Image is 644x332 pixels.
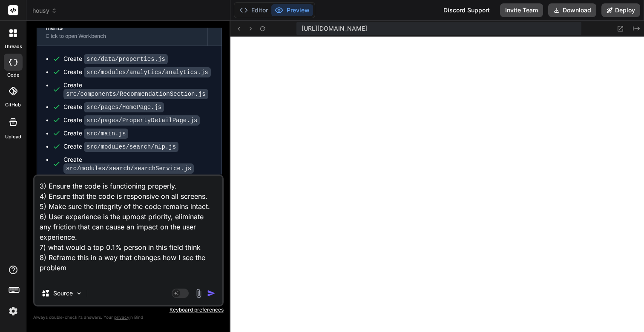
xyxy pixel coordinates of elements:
[32,6,57,15] span: housy
[63,129,128,138] div: Create
[33,306,224,313] p: Keyboard preferences
[84,142,178,152] code: src/modules/search/nlp.js
[63,68,211,77] div: Create
[84,67,211,77] code: src/modules/analytics/analytics.js
[236,4,271,16] button: Editor
[5,133,21,140] label: Upload
[84,54,168,64] code: src/data/properties.js
[63,142,178,151] div: Create
[53,289,73,298] p: Source
[6,304,20,318] img: settings
[84,115,200,126] code: src/pages/PropertyDetailPage.js
[34,176,222,281] textarea: 3) Ensure the code is functioning properly. 4) Ensure that the code is responsive on all screens....
[5,101,21,109] label: GitHub
[7,72,19,79] label: code
[63,89,208,99] code: src/components/RecommendationSection.js
[271,4,313,16] button: Preview
[75,290,83,297] img: Pick Models
[302,24,367,33] span: [URL][DOMAIN_NAME]
[63,81,213,98] div: Create
[63,155,213,173] div: Create
[63,116,200,125] div: Create
[63,103,164,112] div: Create
[548,3,596,17] button: Download
[46,33,199,40] div: Click to open Workbench
[438,3,495,17] div: Discord Support
[33,313,224,321] p: Always double-check its answers. Your in Bind
[114,315,129,320] span: privacy
[194,289,204,298] img: attachment
[84,129,128,139] code: src/main.js
[63,54,168,63] div: Create
[207,289,216,298] img: icon
[4,43,22,50] label: threads
[84,102,164,112] code: src/pages/HomePage.js
[601,3,640,17] button: Deploy
[500,3,543,17] button: Invite Team
[63,163,194,174] code: src/modules/search/searchService.js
